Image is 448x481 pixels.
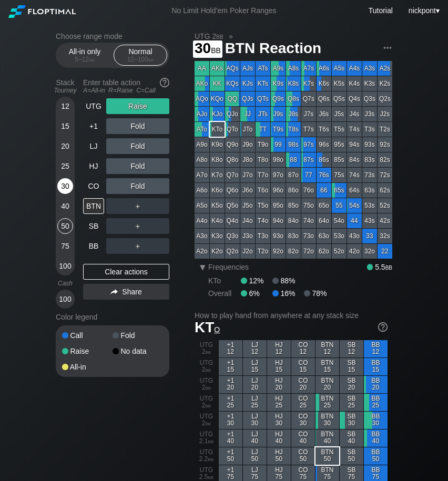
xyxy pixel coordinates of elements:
[223,40,323,58] span: BTN Reaction
[369,6,393,15] a: Tutorial
[240,213,255,228] div: J4o
[347,152,362,167] div: 84s
[240,61,255,76] div: AJs
[301,229,316,243] div: 73o
[57,198,73,214] div: 40
[332,183,347,198] div: 65s
[256,137,270,152] div: T9o
[315,394,339,411] div: BTN 25
[208,263,249,271] span: Frequencies
[208,289,241,298] div: Overall
[340,412,363,429] div: SB 30
[362,91,377,106] div: Q3s
[347,229,362,243] div: 43o
[256,61,270,76] div: ATs
[106,218,169,234] div: ＋
[225,213,240,228] div: Q4o
[317,183,331,198] div: 66
[113,332,163,339] div: Fold
[195,76,209,91] div: AKo
[148,56,154,63] span: bb
[219,447,242,465] div: +1 50
[332,107,347,121] div: J5s
[315,429,339,447] div: BTN 40
[225,244,240,259] div: Q2o
[156,6,292,17] div: No Limit Hold’em Poker Ranges
[110,289,118,295] img: share.864f2f62.svg
[340,358,363,375] div: SB 15
[106,138,169,154] div: Fold
[219,340,242,357] div: +1 12
[241,277,272,285] div: 12%
[63,56,107,63] div: 5 – 12
[208,437,214,445] span: bb
[340,376,363,393] div: SB 20
[210,183,225,198] div: K6o
[267,394,291,411] div: HJ 25
[225,183,240,198] div: Q6o
[219,412,242,429] div: +1 30
[219,376,242,393] div: +1 20
[267,412,291,429] div: HJ 30
[195,122,209,137] div: ATo
[332,229,347,243] div: 53o
[206,348,211,355] span: bb
[364,358,388,375] div: BB 15
[256,198,270,213] div: T5o
[195,358,218,375] div: UTG 2
[286,122,301,137] div: T8s
[52,87,79,94] div: Tourney
[83,138,104,154] div: LJ
[317,61,331,76] div: A6s
[385,263,392,271] span: bb
[195,311,388,320] h2: How to play hand from anywhere at any stack size
[62,363,113,371] div: All-in
[83,264,169,280] div: Clear actions
[225,198,240,213] div: Q5o
[267,358,291,375] div: HJ 15
[340,340,363,357] div: SB 12
[195,340,218,357] div: UTG 2
[301,107,316,121] div: J7s
[291,412,315,429] div: CO 30
[340,429,363,447] div: SB 40
[286,61,301,76] div: A8s
[240,183,255,198] div: J6o
[240,122,255,137] div: JTo
[332,198,347,213] div: 55
[286,137,301,152] div: 98s
[347,183,362,198] div: 64s
[225,76,240,91] div: KQs
[286,152,301,167] div: 88
[106,198,169,214] div: ＋
[206,402,211,409] span: bb
[243,358,267,375] div: LJ 15
[362,152,377,167] div: 83s
[301,61,316,76] div: A7s
[317,198,331,213] div: 65o
[286,183,301,198] div: 86o
[347,244,362,259] div: 42o
[286,198,301,213] div: 85o
[347,168,362,182] div: 74s
[301,76,316,91] div: K7s
[113,347,163,355] div: No data
[271,198,286,213] div: 95o
[362,137,377,152] div: 93s
[301,168,316,182] div: 77
[243,394,267,411] div: LJ 25
[195,244,209,259] div: A2o
[243,340,267,357] div: LJ 12
[286,213,301,228] div: 84o
[243,412,267,429] div: LJ 30
[362,198,377,213] div: 53s
[286,91,301,106] div: Q8s
[210,152,225,167] div: K8o
[286,168,301,182] div: 87o
[210,91,225,106] div: KQo
[332,122,347,137] div: T5s
[256,183,270,198] div: T6o
[195,61,209,76] div: AA
[195,319,220,335] span: KT
[193,40,222,58] span: 30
